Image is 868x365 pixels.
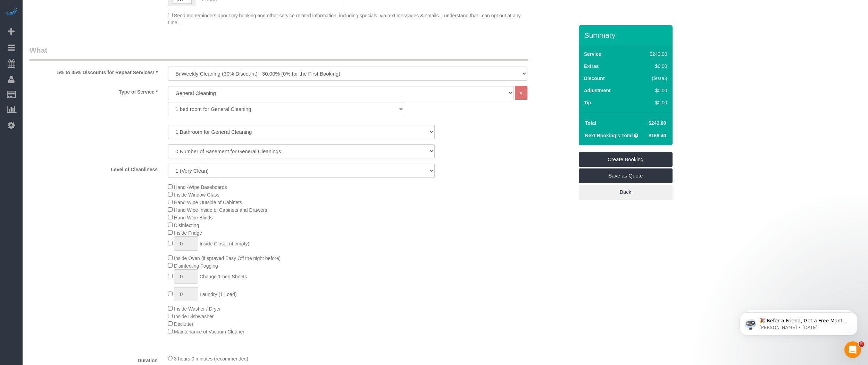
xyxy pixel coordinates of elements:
span: Change 1-bed Sheets [200,274,247,279]
label: Level of Cleanliness [24,164,163,173]
strong: Next Booking's Total [585,133,633,138]
legend: What [30,45,528,61]
span: 5 [859,341,864,347]
span: Declutter [174,321,193,327]
img: Automaid Logo [4,7,18,17]
div: $0.00 [635,99,667,106]
label: Tip [584,99,591,106]
label: Duration [24,355,163,364]
div: $0.00 [635,63,667,70]
span: Inside Oven (if sprayed Easy Off the night before) [174,255,281,261]
iframe: Intercom live chat [844,341,861,358]
span: Inside Fridge [174,230,202,236]
span: Inside Window Glass [174,192,219,198]
div: $0.00 [635,87,667,94]
label: 5% to 35% Discounts for Repeat Services! * [24,67,163,76]
span: Inside Washer / Dryer [174,306,221,312]
span: Disinfecting [174,223,199,228]
span: Laundry (1 Load) [200,292,237,297]
span: Send me reminders about my booking and other service related information, including specials, via... [168,13,520,25]
label: Discount [584,75,605,82]
span: Maintenance of Vacuum Cleaner [174,329,244,334]
span: Inside Closet (if empty) [200,241,249,246]
span: Hand Wipe Outside of Cabinets [174,200,242,205]
a: Back [579,185,673,199]
a: Save as Quote [579,168,673,183]
label: Extras [584,63,599,70]
strong: Total [585,120,596,126]
iframe: Intercom notifications message [729,298,868,346]
span: Hand -Wipe Baseboards [174,184,227,190]
span: Hand Wipe Inside of Cabinets and Drawers [174,207,267,213]
span: $242.00 [649,120,666,126]
span: Inside Dishwasher [174,314,214,319]
label: Adjustment [584,87,611,94]
label: Type of Service * [24,86,163,95]
span: 3 hours 0 minutes (recommended) [174,356,248,362]
label: Service [584,51,601,58]
span: $169.40 [649,133,666,138]
h3: Summary [584,31,669,39]
span: Disinfecting Fogging [174,263,218,269]
div: ($0.00) [635,75,667,82]
div: $242.00 [635,51,667,58]
span: Hand Wipe Blinds [174,215,212,220]
a: Create Booking [579,152,673,167]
